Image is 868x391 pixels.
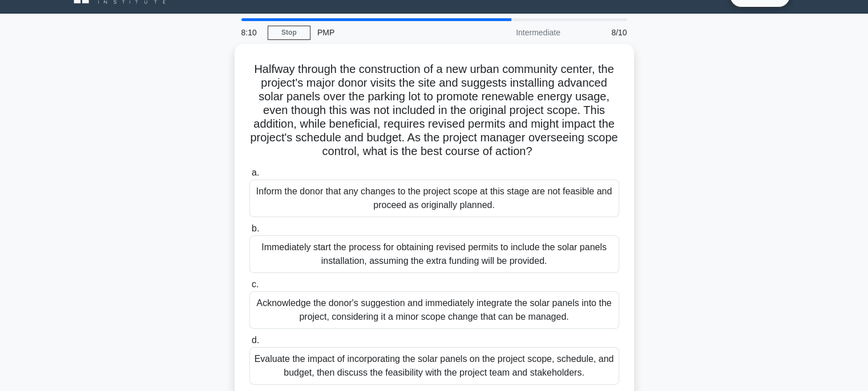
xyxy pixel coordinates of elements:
div: Immediately start the process for obtaining revised permits to include the solar panels installat... [249,235,619,273]
div: Intermediate [467,21,567,44]
div: PMP [310,21,467,44]
span: d. [252,335,259,345]
div: 8/10 [567,21,634,44]
span: a. [252,168,259,177]
div: Evaluate the impact of incorporating the solar panels on the project scope, schedule, and budget,... [249,347,619,385]
div: 8:10 [235,21,268,44]
a: Stop [268,26,310,40]
span: c. [252,279,259,289]
span: b. [252,223,259,233]
div: Acknowledge the donor's suggestion and immediately integrate the solar panels into the project, c... [249,291,619,329]
h5: Halfway through the construction of a new urban community center, the project's major donor visit... [248,62,620,159]
div: Inform the donor that any changes to the project scope at this stage are not feasible and proceed... [249,180,619,217]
